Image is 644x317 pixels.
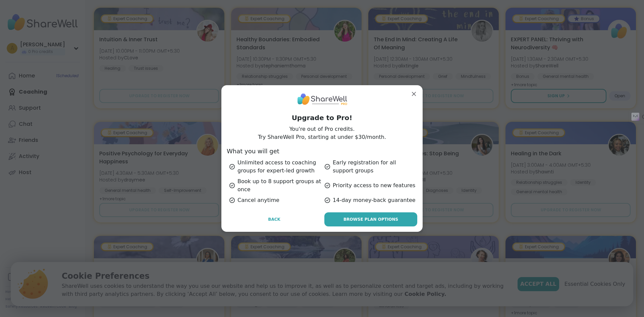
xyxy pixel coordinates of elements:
[268,216,280,222] span: Back
[325,196,417,204] div: 14-day money-back guarantee
[258,125,386,141] p: You're out of Pro credits. Try ShareWell Pro, starting at under $30/month.
[324,212,417,226] a: Browse Plan Options
[325,177,417,194] div: Priority access to new features
[227,212,322,226] button: Back
[227,113,417,122] h1: Upgrade to Pro!
[229,177,322,194] div: Book up to 8 support groups at once
[343,216,398,222] span: Browse Plan Options
[227,147,417,156] h3: What you will get
[297,91,347,108] img: ShareWell Logo
[229,159,322,175] div: Unlimited access to coaching groups for expert-led growth
[229,196,322,204] div: Cancel anytime
[325,159,417,175] div: Early registration for all support groups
